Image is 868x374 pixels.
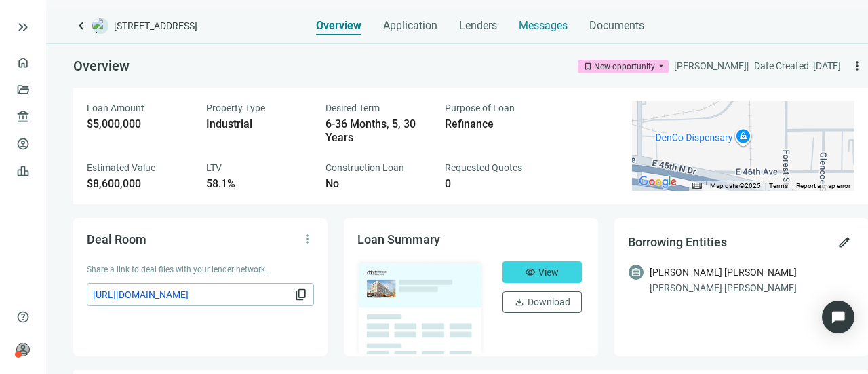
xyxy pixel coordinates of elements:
[445,102,515,113] span: Purpose of Loan
[206,117,309,131] div: Industrial
[325,162,404,173] span: Construction Loan
[850,59,864,73] span: more_vert
[628,235,727,249] span: Borrowing Entities
[635,173,680,191] img: Google
[16,310,30,324] span: help
[87,162,155,173] span: Estimated Value
[589,19,644,33] span: Documents
[92,18,108,34] img: deal-logo
[846,55,868,77] button: more_vert
[650,265,797,280] div: [PERSON_NAME] [PERSON_NAME]
[87,117,190,131] div: $5,000,000
[538,267,559,278] span: View
[16,343,30,356] span: person
[833,231,855,253] button: edit
[674,58,749,73] div: [PERSON_NAME] |
[796,182,850,189] a: Report a map error
[93,287,292,302] span: [URL][DOMAIN_NAME]
[692,181,702,191] button: Keyboard shortcuts
[525,267,536,278] span: visibility
[502,261,582,283] button: visibilityView
[519,19,568,32] span: Messages
[650,280,855,295] div: [PERSON_NAME] [PERSON_NAME]
[383,19,437,33] span: Application
[300,232,314,246] span: more_vert
[206,102,265,113] span: Property Type
[445,177,548,191] div: 0
[87,177,190,191] div: $8,600,000
[594,60,655,73] div: New opportunity
[502,291,582,313] button: downloadDownload
[73,18,90,34] a: keyboard_arrow_left
[114,19,197,33] span: [STREET_ADDRESS]
[206,177,309,191] div: 58.1%
[769,182,788,189] a: Terms (opens in new tab)
[87,102,144,113] span: Loan Amount
[357,232,440,246] span: Loan Summary
[73,58,130,74] span: Overview
[353,257,486,358] img: dealOverviewImg
[528,297,570,307] span: Download
[316,19,361,33] span: Overview
[837,236,851,249] span: edit
[325,177,429,191] div: No
[87,232,146,246] span: Deal Room
[754,58,841,73] div: Date Created: [DATE]
[296,228,318,250] button: more_vert
[583,62,593,71] span: bookmark
[325,102,380,113] span: Desired Term
[87,265,267,274] span: Share a link to deal files with your lender network.
[15,19,31,35] button: keyboard_double_arrow_right
[822,301,854,333] div: Open Intercom Messenger
[206,162,222,173] span: LTV
[16,110,26,124] span: account_balance
[635,173,680,191] a: Open this area in Google Maps (opens a new window)
[514,297,525,307] span: download
[294,288,308,301] span: content_copy
[445,117,548,131] div: Refinance
[710,182,761,189] span: Map data ©2025
[325,117,429,145] div: 6-36 Months, 5, 30 Years
[459,19,497,33] span: Lenders
[445,162,522,173] span: Requested Quotes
